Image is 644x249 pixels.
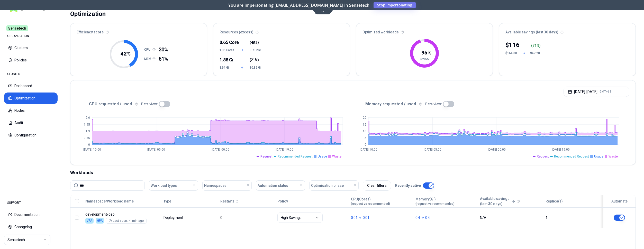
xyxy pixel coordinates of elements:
span: Workload types [151,183,177,188]
button: Audit [4,117,58,128]
p: Restarts [220,199,234,204]
div: VPA [85,218,94,224]
h1: CPU [144,48,152,52]
button: Clusters [4,42,58,53]
tspan: 2.6 [86,116,90,119]
span: Recommended Request [554,154,589,159]
tspan: [DATE] 10:00 [360,148,377,151]
span: Automation status [258,183,288,188]
span: 10.82 Gi [250,66,265,70]
div: CPU requested / used [77,101,353,107]
button: Configuration [4,130,58,141]
div: $ [505,41,520,49]
tspan: 95 % [421,50,431,56]
tspan: 0 [365,143,366,146]
div: Efficiency score [70,23,207,38]
button: Memory(Gi)(request vs recommended) [415,196,455,206]
span: 0.7 Core [250,48,265,52]
div: Last seen: <1min ago [109,219,144,223]
button: Changelog [4,221,58,233]
div: Memory requested / used [353,101,629,107]
button: Replica(s) [546,196,563,206]
div: Optimization [70,9,106,19]
div: 1 [546,215,598,220]
span: ( ) [250,57,259,62]
span: GMT+13 [600,90,611,94]
p: 71 [532,43,537,48]
tspan: [DATE] 05:00 [424,148,441,151]
button: Namespaces [202,180,252,191]
div: 0 [220,215,273,220]
div: Memory(Gi) [415,197,455,206]
p: 0.01 [351,215,358,220]
tspan: [DATE] 19:00 [552,148,570,151]
p: 116 [509,41,520,49]
div: SUPPORT [4,198,58,208]
div: Policy [277,199,346,204]
tspan: 15 [363,123,366,126]
div: ( %) [531,43,543,48]
tspan: 42 % [120,51,130,57]
div: Resources (excess) [213,23,350,38]
div: ORGANISATION [4,31,58,41]
div: Automate [606,199,633,204]
p: 0.4 [425,215,430,220]
span: (request vs recommended) [351,202,390,206]
tspan: [DATE] 05:00 [147,148,165,151]
tspan: [DATE] 00:00 [488,148,506,151]
span: Optimisation phase [311,183,344,188]
div: Available savings (last 30 days) [499,23,636,38]
div: 0.65 Core [220,39,235,46]
p: Beta view: [141,102,158,107]
tspan: 5 [365,136,366,140]
h1: MEM [144,57,152,61]
tspan: 0.65 [84,136,90,140]
tspan: 10 [363,130,366,133]
div: $47.20 [530,51,542,55]
span: (request vs recommended) [415,202,455,206]
button: CPU(Cores)(request vs recommended) [351,196,390,206]
span: Waste [332,154,341,159]
span: Waste [609,154,618,159]
span: 61% [159,55,168,62]
tspan: 0 [88,143,90,146]
div: Deployment [164,215,184,220]
button: Nodes [4,105,58,116]
p: 0.4 [415,215,420,220]
button: Automation status [256,180,305,191]
div: Optimized workloads [356,23,493,38]
button: Clear filters [363,180,391,191]
button: Dashboard [4,80,58,91]
div: HPA enabled. [96,218,104,224]
span: Usage [318,154,327,159]
span: Recommended Request [278,154,313,159]
span: Request [537,154,549,159]
div: N/A [480,215,541,220]
button: Optimization [4,93,58,104]
p: geo [85,212,159,217]
button: [DATE]-[DATE]GMT+13 [564,87,629,97]
tspan: [DATE] 19:00 [276,148,293,151]
tspan: 52/55 [420,57,429,61]
button: Available savings(last 30 days) [480,196,516,206]
span: Usage [594,154,603,159]
div: CLUSTER [4,69,58,79]
span: 48% [251,40,258,45]
tspan: 20 [363,116,366,119]
span: 1.35 Cores [220,48,235,52]
button: Policies [4,54,58,66]
button: Namespace/Workload name [85,196,134,206]
span: 30% [159,46,168,53]
tspan: 1.3 [86,130,90,133]
button: Workload types [149,180,198,191]
div: $164.00 [505,51,518,55]
p: Recently active [395,183,421,188]
span: 8.94 Gi [220,66,235,70]
tspan: [DATE] 10:00 [83,148,101,151]
span: Namespaces [204,183,226,188]
tspan: [DATE] 00:00 [212,148,229,151]
div: Workloads [70,169,636,176]
button: Type [164,196,171,206]
p: 0.01 [363,215,369,220]
span: 21% [251,57,258,62]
